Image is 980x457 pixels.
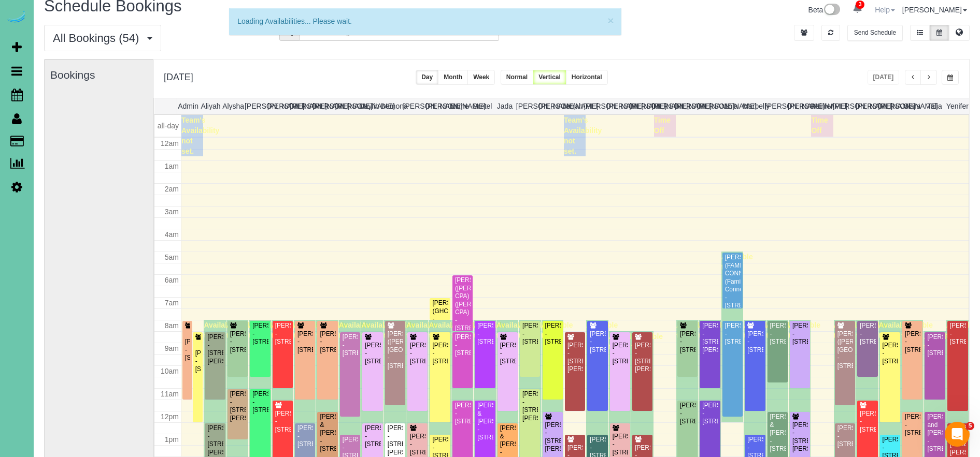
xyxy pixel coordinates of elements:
[720,98,743,114] th: Lola
[165,344,179,352] span: 9am
[875,6,895,14] a: Help
[53,32,144,45] span: All Bookings (54)
[561,98,584,114] th: Jerrah
[177,98,200,114] th: Admin
[612,433,628,456] div: [PERSON_NAME] - [STREET_ADDRESS]
[467,70,495,85] button: Week
[834,321,865,340] span: Available time
[319,330,335,354] div: [PERSON_NAME] - [STREET_ADDRESS]
[697,98,720,114] th: [PERSON_NAME]
[455,333,471,357] div: [PERSON_NAME] - [STREET_ADDRESS]
[44,25,161,51] button: All Bookings (54)
[165,276,179,284] span: 6am
[612,342,628,365] div: [PERSON_NAME] - [STREET_ADDRESS]
[823,4,840,17] img: New interface
[946,321,978,340] span: Available time
[161,412,179,421] span: 12pm
[564,116,602,155] span: Team's Availability not set.
[516,98,539,114] th: [PERSON_NAME]
[725,254,741,309] div: [PERSON_NAME] (FAMILY CONNECTIONS) (Family Connections) - [STREET_ADDRESS]
[226,321,258,340] span: Available time
[364,342,380,365] div: [PERSON_NAME] - [STREET_ADDRESS]
[290,98,313,114] th: [PERSON_NAME]
[878,98,901,114] th: [PERSON_NAME]
[207,424,223,456] div: [PERSON_NAME] - [STREET_ADDRESS][PERSON_NAME]
[387,330,403,370] div: [PERSON_NAME] ([PERSON_NAME][GEOGRAPHIC_DATA]) - [STREET_ADDRESS]
[902,6,967,14] a: [PERSON_NAME]
[586,321,618,340] span: Available time
[652,98,675,114] th: [PERSON_NAME]
[207,333,223,365] div: [PERSON_NAME] - [STREET_ADDRESS][PERSON_NAME]
[272,321,303,340] span: Available time
[165,299,179,307] span: 7am
[496,321,528,340] span: Available time
[533,70,566,85] button: Vertical
[455,402,471,425] div: [PERSON_NAME] - [STREET_ADDRESS]
[165,162,179,170] span: 1am
[522,322,538,346] div: [PERSON_NAME] - [STREET_ADDRESS]
[808,6,841,14] a: Beta
[501,70,533,85] button: Normal
[493,98,516,114] th: Jada
[222,98,245,114] th: Alysha
[406,321,438,340] span: Available time
[165,435,179,444] span: 1pm
[679,330,695,354] div: [PERSON_NAME] - [STREET_ADDRESS]
[519,321,550,340] span: Available time
[161,390,179,398] span: 11am
[361,321,393,340] span: Available time
[542,321,573,340] span: Available time
[567,342,583,374] div: [PERSON_NAME] - [STREET_ADDRESS][PERSON_NAME]
[522,390,538,422] div: [PERSON_NAME] - [STREET_ADDRESS][PERSON_NAME]
[297,330,313,354] div: [PERSON_NAME] - [STREET_ADDRESS]
[927,413,943,453] div: [PERSON_NAME] and [PERSON_NAME] - [STREET_ADDRESS]
[859,410,875,434] div: [PERSON_NAME] - [STREET_ADDRESS]
[631,332,663,351] span: Available time
[856,1,864,9] span: 3
[245,98,267,114] th: [PERSON_NAME]
[477,402,493,441] div: [PERSON_NAME] & [PERSON_NAME] - [STREET_ADDRESS]
[966,422,974,430] span: 5
[403,98,426,114] th: [PERSON_NAME]
[837,424,853,448] div: [PERSON_NAME] - [STREET_ADDRESS]
[165,208,179,216] span: 3am
[500,342,516,365] div: [PERSON_NAME] - [STREET_ADDRESS]
[882,342,898,365] div: [PERSON_NAME] - [STREET_ADDRESS]
[195,349,201,373] div: [PERSON_NAME] - [STREET_ADDRESS]
[252,322,268,346] div: [PERSON_NAME] - [STREET_ADDRESS]
[584,98,607,114] th: [PERSON_NAME]
[384,321,416,340] span: Available time
[859,322,875,346] div: [PERSON_NAME] - [STREET_ADDRESS]
[230,330,246,354] div: [PERSON_NAME] - [STREET_ADDRESS]
[204,321,235,340] span: Available time
[455,276,471,332] div: [PERSON_NAME] ([PERSON_NAME] CPA) ([PERSON_NAME] CPA) - [STREET_ADDRESS]
[634,342,650,374] div: [PERSON_NAME] - [STREET_ADDRESS][PERSON_NAME]
[545,322,561,346] div: [PERSON_NAME] - [STREET_ADDRESS]
[744,321,775,340] span: Available time
[342,333,358,357] div: [PERSON_NAME] - [STREET_ADDRESS]
[837,330,853,370] div: [PERSON_NAME] ([PERSON_NAME][GEOGRAPHIC_DATA]) - [STREET_ADDRESS]
[275,410,291,434] div: [PERSON_NAME] - [STREET_ADDRESS]
[702,402,718,425] div: [PERSON_NAME] - [STREET_ADDRESS]
[474,321,505,340] span: Available time
[294,321,325,340] span: Available time
[721,253,753,271] span: Available time
[679,402,695,425] div: [PERSON_NAME] - [STREET_ADDRESS]
[789,321,820,340] span: Available time
[676,321,708,340] span: Available time
[477,322,493,346] div: [PERSON_NAME] - [STREET_ADDRESS]
[702,322,718,354] div: [PERSON_NAME] - [STREET_ADDRESS][PERSON_NAME]
[545,421,561,453] div: [PERSON_NAME] - [STREET_ADDRESS][PERSON_NAME]
[6,10,27,25] img: Automaid Logo
[879,321,911,340] span: Available time
[770,322,786,346] div: [PERSON_NAME] - [STREET_ADDRESS]
[946,98,969,114] th: Yenifer
[230,390,246,422] div: [PERSON_NAME] - [STREET_ADDRESS][PERSON_NAME]
[432,342,448,365] div: [PERSON_NAME] - [STREET_ADDRESS]
[766,321,798,340] span: Available time
[335,98,358,114] th: [PERSON_NAME]
[742,98,765,114] th: Marbelly
[165,230,179,239] span: 4am
[451,321,483,340] span: Available time
[275,322,291,346] div: [PERSON_NAME] - [STREET_ADDRESS]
